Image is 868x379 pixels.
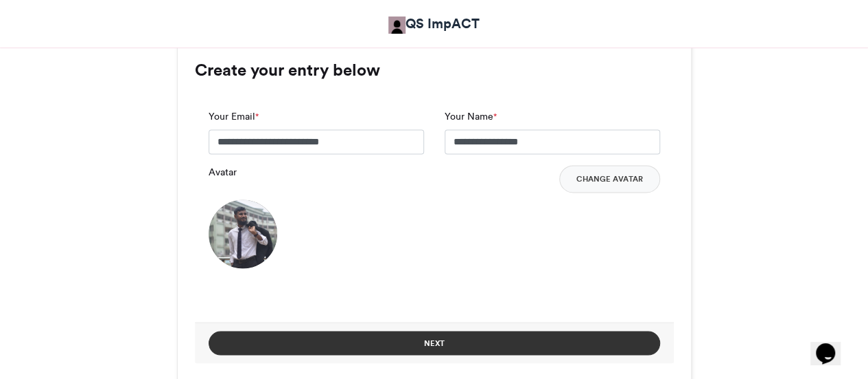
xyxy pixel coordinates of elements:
[388,17,406,34] img: QS ImpACT QS ImpACT
[209,165,237,180] label: Avatar
[445,109,497,124] label: Your Name
[810,324,854,365] iframe: chat widget
[209,199,277,268] img: 1755189473.687-b2dcae4267c1926e4edbba7f5065fdc4d8f11412.png
[388,14,480,34] a: QS ImpACT
[195,62,674,78] h3: Create your entry below
[209,331,660,355] button: Next
[559,165,660,193] button: Change Avatar
[209,109,259,124] label: Your Email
